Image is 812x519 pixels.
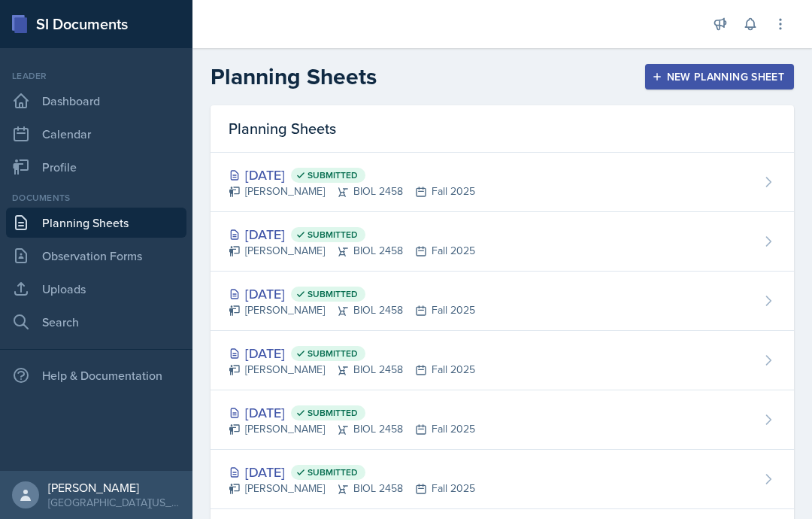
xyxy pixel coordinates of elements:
div: [GEOGRAPHIC_DATA][US_STATE] [48,495,180,510]
a: Uploads [6,274,186,304]
div: [DATE] [229,343,475,363]
span: Submitted [308,288,358,300]
a: [DATE] Submitted [PERSON_NAME]BIOL 2458Fall 2025 [211,390,794,450]
div: Documents [6,191,186,205]
a: Planning Sheets [6,208,186,238]
div: Leader [6,69,186,83]
div: [DATE] [229,402,475,423]
div: [PERSON_NAME] [48,480,180,495]
span: Submitted [308,229,358,241]
a: Calendar [6,119,186,149]
span: Submitted [308,407,358,419]
div: Help & Documentation [6,360,186,390]
h2: Planning Sheets [211,63,377,90]
a: Dashboard [6,86,186,116]
a: Profile [6,152,186,182]
div: [DATE] [229,224,475,244]
div: [PERSON_NAME] BIOL 2458 Fall 2025 [229,421,475,437]
span: Submitted [308,466,358,478]
span: Submitted [308,348,358,360]
div: [PERSON_NAME] BIOL 2458 Fall 2025 [229,302,475,318]
div: Planning Sheets [211,105,794,153]
div: [PERSON_NAME] BIOL 2458 Fall 2025 [229,481,475,496]
a: [DATE] Submitted [PERSON_NAME]BIOL 2458Fall 2025 [211,331,794,390]
div: [DATE] [229,462,475,482]
a: [DATE] Submitted [PERSON_NAME]BIOL 2458Fall 2025 [211,153,794,212]
div: New Planning Sheet [655,71,784,83]
a: [DATE] Submitted [PERSON_NAME]BIOL 2458Fall 2025 [211,212,794,272]
div: [PERSON_NAME] BIOL 2458 Fall 2025 [229,184,475,199]
a: Observation Forms [6,241,186,271]
div: [DATE] [229,284,475,304]
span: Submitted [308,169,358,181]
a: [DATE] Submitted [PERSON_NAME]BIOL 2458Fall 2025 [211,450,794,509]
div: [PERSON_NAME] BIOL 2458 Fall 2025 [229,362,475,378]
div: [PERSON_NAME] BIOL 2458 Fall 2025 [229,243,475,259]
a: [DATE] Submitted [PERSON_NAME]BIOL 2458Fall 2025 [211,272,794,331]
button: New Planning Sheet [645,64,794,90]
div: [DATE] [229,165,475,185]
a: Search [6,307,186,337]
